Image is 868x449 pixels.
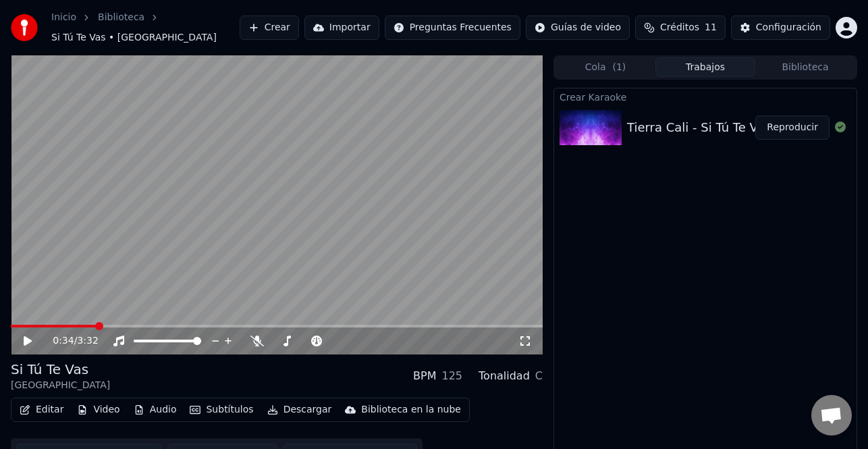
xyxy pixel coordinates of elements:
[361,403,461,417] div: Biblioteca en la nube
[413,368,436,384] div: BPM
[479,368,530,384] div: Tonalidad
[755,57,855,77] button: Biblioteca
[53,334,74,348] span: 0:34
[51,31,217,45] span: Si Tú Te Vas • [GEOGRAPHIC_DATA]
[11,360,110,379] div: Si Tú Te Vas
[53,334,85,348] div: /
[262,400,337,419] button: Descargar
[51,11,240,45] nav: breadcrumb
[11,14,38,41] img: youka
[555,57,655,77] button: Cola
[441,368,462,384] div: 125
[72,400,125,419] button: Video
[11,379,110,392] div: [GEOGRAPHIC_DATA]
[535,368,543,384] div: C
[304,16,379,40] button: Importar
[385,16,520,40] button: Preguntas Frecuentes
[612,61,626,74] span: ( 1 )
[660,21,699,34] span: Créditos
[240,16,299,40] button: Crear
[756,21,821,34] div: Configuración
[184,400,259,419] button: Subtítulos
[77,334,98,348] span: 3:32
[731,16,830,40] button: Configuración
[526,16,630,40] button: Guías de video
[705,21,717,34] span: 11
[655,57,755,77] button: Trabajos
[755,115,830,140] button: Reproducir
[98,11,144,24] a: Biblioteca
[14,400,69,419] button: Editar
[811,395,852,435] a: Chat abierto
[51,11,76,24] a: Inicio
[635,16,726,40] button: Créditos11
[627,118,771,137] div: Tierra Cali - Si Tú Te Vas
[128,400,182,419] button: Audio
[554,88,857,105] div: Crear Karaoke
